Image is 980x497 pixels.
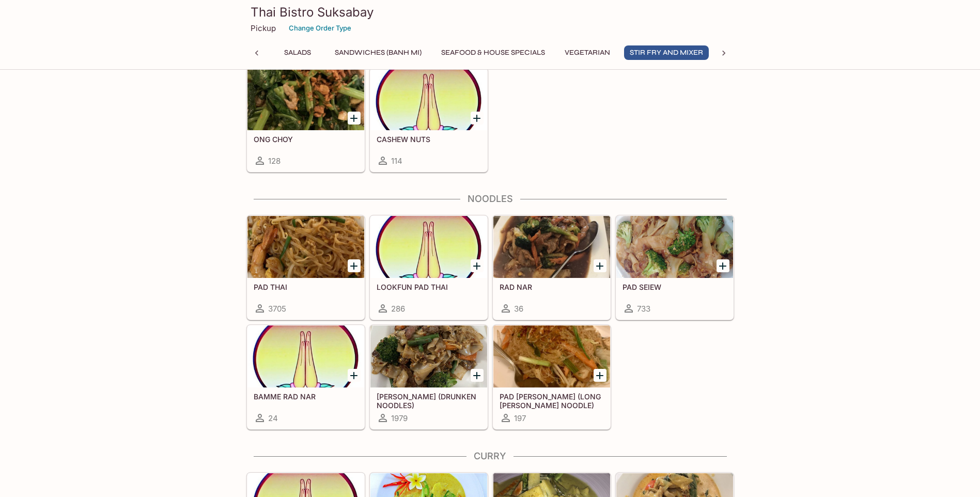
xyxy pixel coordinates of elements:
[623,283,727,291] h5: PAD SEIEW
[370,68,487,130] div: CASHEW NUTS
[500,392,604,409] h5: PAD [PERSON_NAME] (LONG [PERSON_NAME] NOODLE)
[251,23,276,33] p: Pickup
[247,216,364,278] div: PAD THAI
[329,45,427,60] button: Sandwiches (Banh Mi)
[616,216,733,278] div: PAD SEIEW
[594,259,606,272] button: Add RAD NAR
[471,259,484,272] button: Add LOOKFUN PAD THAI
[370,325,488,429] a: [PERSON_NAME] (DRUNKEN NOODLES)1979
[254,283,358,291] h5: PAD THAI
[370,216,487,278] div: LOOKFUN PAD THAI
[493,325,611,429] a: PAD [PERSON_NAME] (LONG [PERSON_NAME] NOODLE)197
[514,304,523,314] span: 36
[377,135,481,144] h5: CASHEW NUTS
[246,193,734,205] h4: Noodles
[493,325,610,387] div: PAD WOON SEN (LONG RICE NOODLE)
[246,451,734,462] h4: Curry
[370,68,488,172] a: CASHEW NUTS114
[247,68,364,130] div: ONG CHOY
[284,20,356,36] button: Change Order Type
[559,45,616,60] button: Vegetarian
[348,112,361,125] button: Add ONG CHOY
[247,325,365,429] a: BAMME RAD NAR24
[247,68,365,172] a: ONG CHOY128
[717,259,729,272] button: Add PAD SEIEW
[471,112,484,125] button: Add CASHEW NUTS
[435,45,551,60] button: Seafood & House Specials
[268,304,286,314] span: 3705
[254,135,358,144] h5: ONG CHOY
[348,369,361,382] button: Add BAMME RAD NAR
[624,45,709,60] button: Stir Fry and Mixer
[254,392,358,401] h5: BAMME RAD NAR
[268,413,278,423] span: 24
[391,304,405,314] span: 286
[594,369,606,382] button: Add PAD WOON SEN (LONG RICE NOODLE)
[493,216,610,278] div: RAD NAR
[268,156,281,166] span: 128
[514,413,526,423] span: 197
[471,369,484,382] button: Add KEE MAO (DRUNKEN NOODLES)
[247,325,364,387] div: BAMME RAD NAR
[391,156,402,166] span: 114
[274,45,321,60] button: Salads
[391,413,408,423] span: 1979
[377,392,481,409] h5: [PERSON_NAME] (DRUNKEN NOODLES)
[251,4,730,20] h3: Thai Bistro Suksabay
[637,304,650,314] span: 733
[370,325,487,387] div: KEE MAO (DRUNKEN NOODLES)
[493,215,611,320] a: RAD NAR36
[377,283,481,291] h5: LOOKFUN PAD THAI
[247,215,365,320] a: PAD THAI3705
[370,215,488,320] a: LOOKFUN PAD THAI286
[616,215,734,320] a: PAD SEIEW733
[500,283,604,291] h5: RAD NAR
[348,259,361,272] button: Add PAD THAI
